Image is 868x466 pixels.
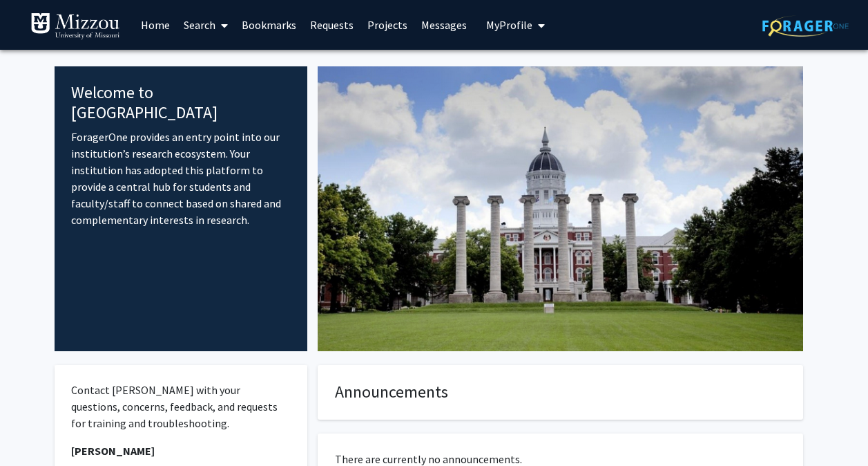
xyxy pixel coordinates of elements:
[71,83,291,123] h4: Welcome to [GEOGRAPHIC_DATA]
[318,66,803,351] img: Cover Image
[486,18,532,32] span: My Profile
[360,1,414,49] a: Projects
[30,12,120,40] img: University of Missouri Logo
[71,382,291,431] p: Contact [PERSON_NAME] with your questions, concerns, feedback, and requests for training and trou...
[303,1,360,49] a: Requests
[71,444,155,458] strong: [PERSON_NAME]
[335,382,786,402] h4: Announcements
[762,15,849,37] img: ForagerOne Logo
[71,129,291,228] p: ForagerOne provides an entry point into our institution’s research ecosystem. Your institution ha...
[177,1,235,49] a: Search
[10,404,59,456] iframe: Chat
[134,1,177,49] a: Home
[414,1,474,49] a: Messages
[235,1,303,49] a: Bookmarks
